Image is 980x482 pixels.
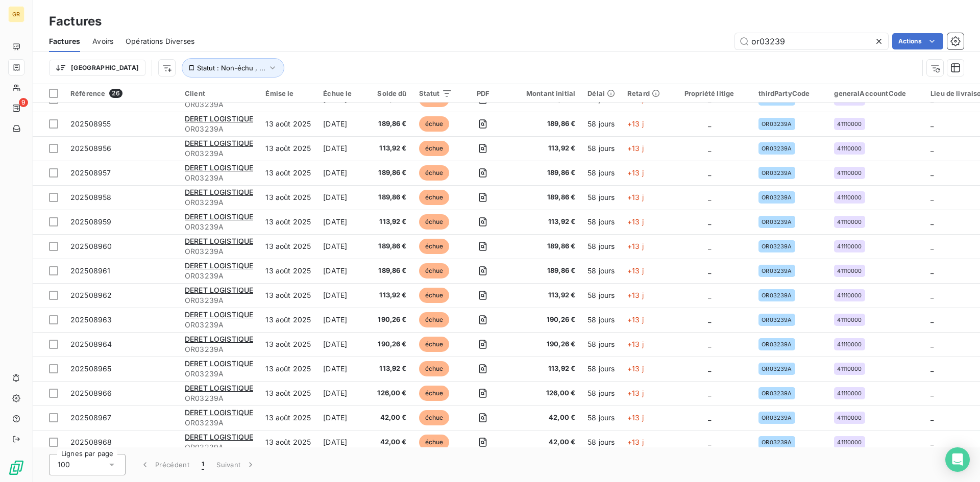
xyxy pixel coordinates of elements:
[19,98,28,107] span: 9
[708,389,711,397] span: _
[317,136,370,161] td: [DATE]
[197,64,265,72] span: Statut : Non-échu , ...
[514,89,575,97] div: Montant initial
[419,141,450,156] span: échue
[185,222,253,232] span: OR03239A
[419,337,450,352] span: échue
[627,193,644,201] span: +13 j
[762,121,792,127] span: OR03239A
[464,89,502,97] div: PDF
[185,359,253,368] span: DERET LOGISTIQUE
[762,219,792,225] span: OR03239A
[259,161,317,185] td: 13 août 2025
[514,266,575,276] span: 189,86 €
[49,36,80,46] span: Factures
[581,234,621,259] td: 58 jours
[70,193,111,201] span: 202508958
[514,413,575,423] span: 42,00 €
[627,266,644,275] span: +13 j
[185,295,253,306] span: OR03239A
[930,217,934,226] span: _
[945,447,970,472] div: Open Intercom Messenger
[627,364,644,373] span: +13 j
[376,168,406,178] span: 189,86 €
[70,340,112,348] span: 202508964
[70,438,112,446] span: 202508968
[70,389,112,397] span: 202508966
[837,121,862,127] span: 41110000
[70,364,111,373] span: 202508965
[259,430,317,454] td: 13 août 2025
[259,332,317,357] td: 13 août 2025
[762,366,792,372] span: OR03239A
[514,290,575,300] span: 113,92 €
[70,291,112,299] span: 202508962
[514,315,575,325] span: 190,26 €
[185,433,253,441] span: DERET LOGISTIQUE
[708,168,711,177] span: _
[581,332,621,357] td: 58 jours
[419,410,450,425] span: échue
[762,415,792,421] span: OR03239A
[581,357,621,381] td: 58 jours
[376,266,406,276] span: 189,86 €
[376,290,406,300] span: 113,92 €
[514,168,575,178] span: 189,86 €
[185,212,253,221] span: DERET LOGISTIQUE
[70,266,110,275] span: 202508961
[514,339,575,349] span: 190,26 €
[185,408,253,417] span: DERET LOGISTIQUE
[8,460,24,476] img: Logo LeanPay
[581,210,621,234] td: 58 jours
[419,165,450,181] span: échue
[109,89,122,98] span: 26
[514,192,575,202] span: 189,86 €
[581,430,621,454] td: 58 jours
[930,119,934,128] span: _
[419,361,450,376] span: échue
[708,144,711,153] span: _
[762,439,792,445] span: OR03239A
[376,89,406,97] div: Solde dû
[837,268,862,274] span: 41110000
[70,119,111,128] span: 202508955
[195,454,210,475] button: 1
[185,173,253,183] span: OR03239A
[514,241,575,251] span: 189,86 €
[376,315,406,325] span: 190,26 €
[185,197,253,208] span: OR03239A
[514,143,575,154] span: 113,92 €
[70,242,112,250] span: 202508960
[514,364,575,374] span: 113,92 €
[317,161,370,185] td: [DATE]
[735,33,888,49] input: Rechercher
[930,340,934,348] span: _
[259,283,317,308] td: 13 août 2025
[837,243,862,249] span: 41110000
[185,286,253,294] span: DERET LOGISTIQUE
[185,89,253,97] div: Client
[185,393,253,403] span: OR03239A
[514,388,575,398] span: 126,00 €
[419,435,450,450] span: échue
[419,263,450,278] span: échue
[317,210,370,234] td: [DATE]
[419,312,450,327] span: échue
[762,317,792,323] span: OR03239A
[317,185,370,210] td: [DATE]
[514,217,575,227] span: 113,92 €
[259,112,317,136] td: 13 août 2025
[185,114,253,123] span: DERET LOGISTIQUE
[514,119,575,129] span: 189,86 €
[419,190,450,205] span: échue
[317,357,370,381] td: [DATE]
[210,454,262,475] button: Suivant
[376,364,406,374] span: 113,92 €
[627,217,644,226] span: +13 j
[185,384,253,392] span: DERET LOGISTIQUE
[8,6,24,22] div: GR
[708,217,711,226] span: _
[762,341,792,347] span: OR03239A
[317,381,370,405] td: [DATE]
[627,89,660,97] div: Retard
